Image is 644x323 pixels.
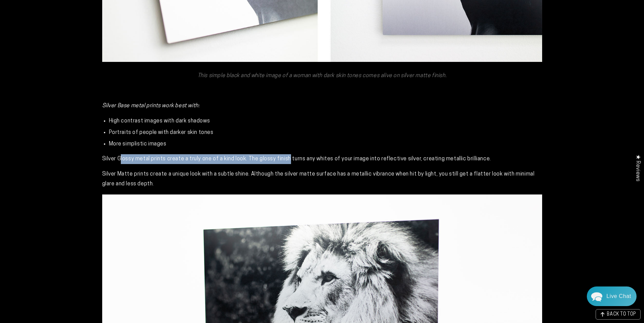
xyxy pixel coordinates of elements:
[198,73,447,78] em: This simple black and white image of a woman with dark skin tones comes alive on silver matte fin...
[109,116,542,126] li: High contrast images with dark shadows
[102,169,542,189] p: Silver Matte prints create a unique look with a subtle shine. Although the silver matte surface h...
[109,128,542,138] li: Portraits of people with darker skin tones
[102,154,542,164] p: Silver Glossy metal prints create a truly one of a kind look. The glossy finish turns any whites ...
[607,312,636,317] span: BACK TO TOP
[587,286,637,306] div: Chat widget toggle
[109,139,542,149] li: More simplistic images
[631,149,644,187] div: Click to open Judge.me floating reviews tab
[606,286,631,306] div: Contact Us Directly
[102,103,200,109] i: Silver Base metal prints work best with:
